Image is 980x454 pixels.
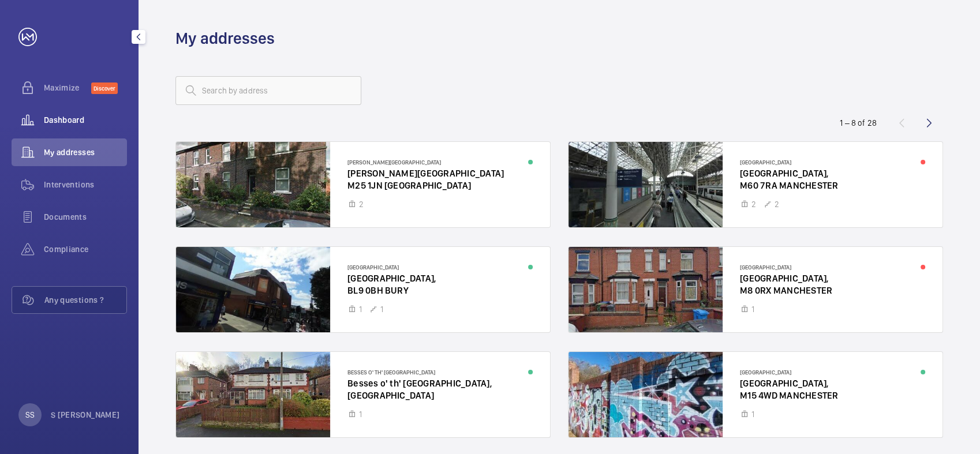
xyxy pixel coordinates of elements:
[175,28,275,49] h1: My addresses
[44,243,127,255] span: Compliance
[25,409,35,421] p: SS
[44,211,127,223] span: Documents
[44,179,127,190] span: Interventions
[44,147,127,158] span: My addresses
[91,82,118,94] span: Discover
[44,294,126,306] span: Any questions ?
[51,409,119,421] p: S [PERSON_NAME]
[175,76,361,105] input: Search by address
[840,117,877,129] div: 1 – 8 of 28
[44,114,127,126] span: Dashboard
[44,82,91,93] span: Maximize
